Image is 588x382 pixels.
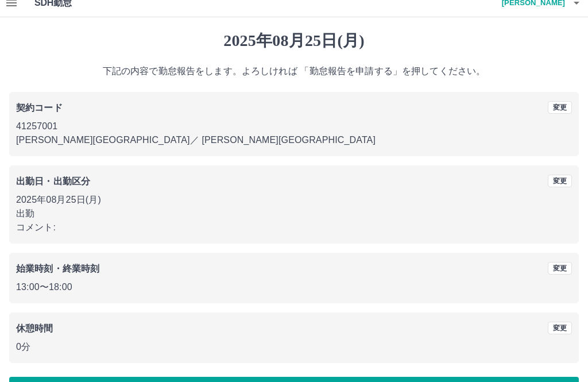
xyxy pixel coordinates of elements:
[548,322,572,334] button: 変更
[548,101,572,114] button: 変更
[16,323,53,333] b: 休憩時間
[16,193,572,207] p: 2025年08月25日(月)
[16,221,572,234] p: コメント:
[16,264,99,273] b: 始業時刻・終業時刻
[9,64,579,78] p: 下記の内容で勤怠報告をします。よろしければ 「勤怠報告を申請する」を押してください。
[16,207,572,221] p: 出勤
[16,176,90,186] b: 出勤日・出勤区分
[16,340,572,354] p: 0分
[16,119,572,133] p: 41257001
[548,175,572,187] button: 変更
[9,31,579,51] h1: 2025年08月25日(月)
[548,262,572,275] button: 変更
[16,103,63,113] b: 契約コード
[16,133,572,147] p: [PERSON_NAME][GEOGRAPHIC_DATA] ／ [PERSON_NAME][GEOGRAPHIC_DATA]
[16,280,572,294] p: 13:00 〜 18:00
